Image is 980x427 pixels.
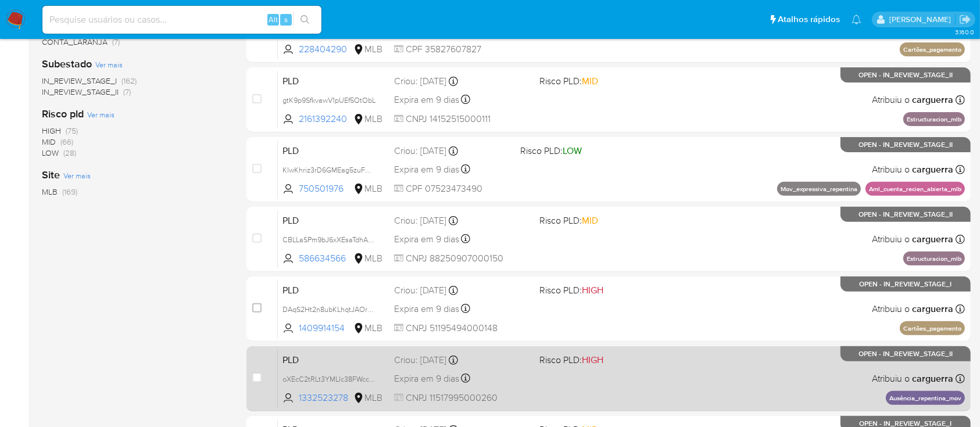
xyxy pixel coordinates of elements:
a: Sair [959,13,971,26]
span: Atalhos rápidos [778,13,840,26]
input: Pesquise usuários ou casos... [42,12,321,27]
span: 3.160.0 [955,27,974,37]
span: s [284,14,288,25]
span: Alt [269,14,278,25]
button: search-icon [293,12,317,28]
a: Notificações [852,15,861,24]
p: carlos.guerra@mercadopago.com.br [889,14,955,25]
